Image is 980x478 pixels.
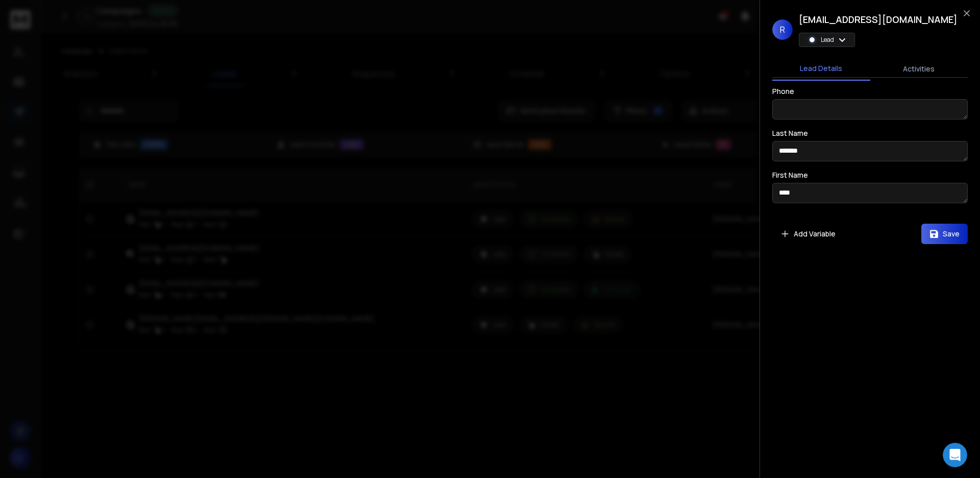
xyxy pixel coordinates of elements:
button: Lead Details [772,57,870,81]
iframe: Intercom live chat [943,443,967,467]
label: First Name [772,172,808,179]
button: Add Variable [772,224,844,244]
button: Activities [870,58,968,80]
label: Last Name [772,130,808,137]
button: Save [921,224,968,244]
label: Phone [772,88,794,95]
button: Collapse window [307,4,326,23]
p: Lead [821,36,834,44]
span: R [772,19,793,40]
button: go back [7,4,26,23]
div: Close [326,4,345,22]
h1: [EMAIL_ADDRESS][DOMAIN_NAME] [799,12,958,27]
